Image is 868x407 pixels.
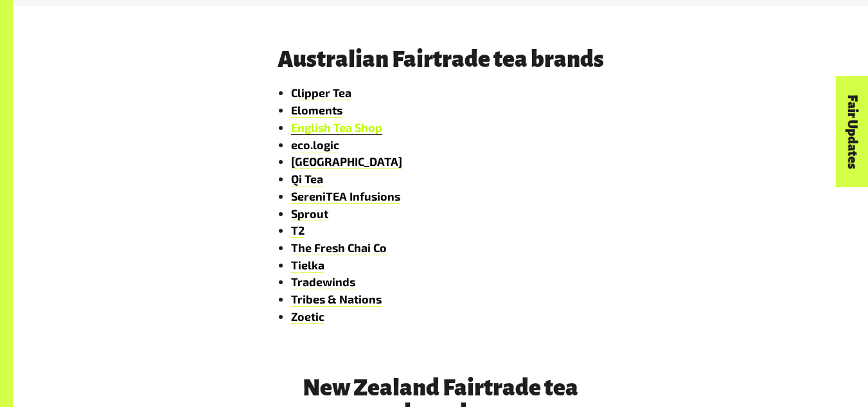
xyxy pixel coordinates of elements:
[291,154,402,169] a: [GEOGRAPHIC_DATA]
[291,309,324,324] a: Zoetic
[291,86,351,100] a: Clipper Tea
[291,258,324,273] a: Tielka
[291,138,339,152] a: eco.logic
[291,120,382,135] a: English Tea Shop
[265,47,616,72] h3: Australian Fairtrade tea brands
[291,240,387,255] a: The Fresh Chai Co
[291,292,382,307] a: Tribes & Nations
[291,189,400,204] a: SereniTEA Infusions
[291,275,355,289] a: Tradewinds
[291,223,305,238] a: T2
[291,172,323,186] a: Qi Tea
[291,206,328,221] a: Sprout
[291,103,342,118] a: Eloments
